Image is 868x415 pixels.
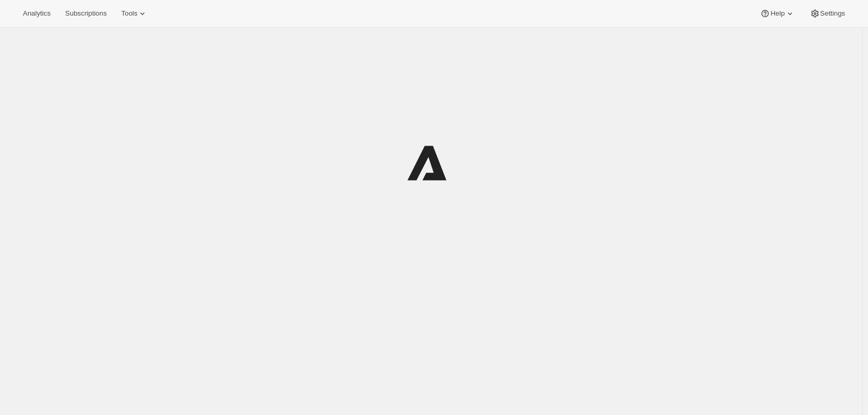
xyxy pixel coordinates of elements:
[59,6,113,21] button: Subscriptions
[754,6,801,21] button: Help
[23,9,50,18] span: Analytics
[770,9,784,18] span: Help
[820,9,845,18] span: Settings
[804,6,851,21] button: Settings
[17,6,57,21] button: Analytics
[121,9,137,18] span: Tools
[115,6,154,21] button: Tools
[65,9,107,18] span: Subscriptions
